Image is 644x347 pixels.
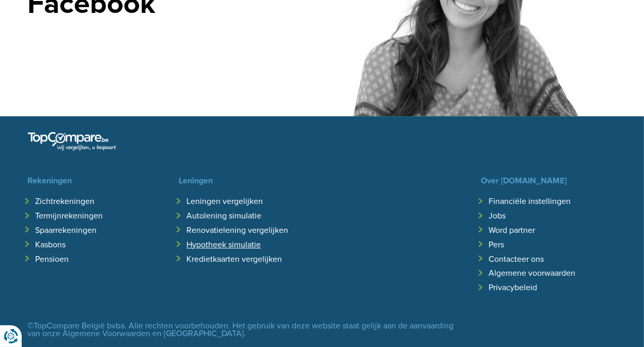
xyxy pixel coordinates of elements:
[489,196,571,207] a: Financiële instellingen
[489,254,544,264] a: Contacteer ons
[28,30,280,97] iframe: fb:page Facebook Social Plugin
[186,211,261,221] a: Autolening simulatie
[28,322,496,338] p: ©TopCompare België bvba. Alle rechten voorbehouden. Het gebruik van deze website staat gelijk aan...
[36,240,66,250] a: Kasbons
[186,196,263,207] a: Leningen vergelijken
[489,268,575,278] a: Algemene voorwaarden
[28,176,72,186] a: Rekeningen
[489,240,504,250] a: Pers
[179,176,213,186] a: Leningen
[186,240,261,250] a: Hypotheek simulatie
[36,196,95,207] a: Zichtrekeningen
[489,211,506,221] a: Jobs
[489,225,535,235] a: Word partner
[36,211,103,221] a: Termijnrekeningen
[36,254,69,264] a: Pensioen
[186,225,288,235] a: Renovatielening vergelijken
[489,282,537,293] a: Privacybeleid
[186,254,282,264] a: Kredietkaarten vergelijken
[481,176,567,186] a: Over [DOMAIN_NAME]
[36,225,97,235] a: Spaarrekeningen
